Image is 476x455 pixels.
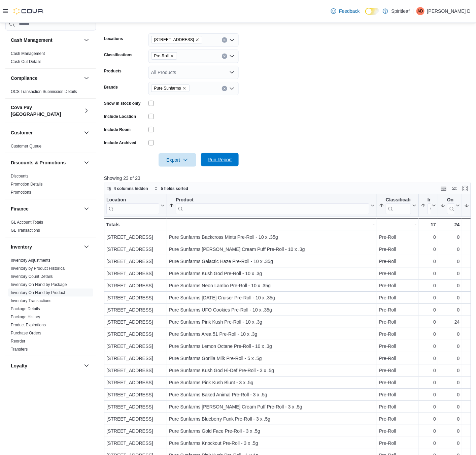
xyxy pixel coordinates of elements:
p: Spiritleaf [392,7,410,15]
button: Inventory [82,242,91,251]
div: Pre-Roll [379,330,416,338]
div: Classification [386,197,411,214]
button: Cash Management [82,36,91,44]
span: Inventory On Hand by Package [11,282,67,287]
div: 0 [421,427,436,435]
span: GL Account Totals [11,219,43,225]
label: Products [104,68,122,74]
a: Inventory Count Details [11,274,53,279]
div: Customer [5,142,96,153]
label: Show in stock only [104,101,141,106]
div: 0 [421,342,436,350]
button: Remove Pure Sunfarms from selection in this group [182,86,186,90]
span: GL Transactions [11,227,40,233]
a: Inventory On Hand by Package [11,282,67,287]
div: 0 [421,330,436,338]
a: Feedback [328,4,362,18]
button: Remove Pre-Roll from selection in this group [170,54,174,58]
div: Pure Sunfarms Pink Kush Blunt - 3 x .5g [169,379,375,387]
div: On Order Qty [447,197,454,203]
div: Compliance [5,87,96,98]
div: 0 [421,403,436,411]
div: Ashante D [416,7,424,15]
button: Finance [11,205,81,212]
span: Purchase Orders [11,330,41,335]
div: - [169,221,375,229]
div: Pure Sunfarms Pink Kush Pre-Roll - 10 x .3g [169,318,375,326]
div: Cash Management [5,49,96,68]
div: 0 [421,391,436,399]
a: Product Expirations [11,322,46,327]
h3: Discounts & Promotions [11,159,66,166]
a: Reorder [11,338,25,343]
a: Package Details [11,306,40,311]
div: 0 [421,318,436,326]
div: 0 [421,415,436,423]
span: Promotions [11,189,31,195]
button: Discounts & Promotions [82,158,91,166]
span: [STREET_ADDRESS] [154,36,194,43]
button: Export [159,153,196,167]
label: Locations [104,36,123,41]
span: Transfers [11,346,28,352]
div: Pure Sunfarms Galactic Haze Pre-Roll - 10 x .35g [169,257,375,265]
p: | [412,7,414,15]
label: Include Location [104,114,136,119]
button: Remove 269 - Gateway Blvd (Edmonton) from selection in this group [195,38,199,42]
div: Pre-Roll [379,245,416,253]
div: [STREET_ADDRESS] [106,379,165,387]
div: [STREET_ADDRESS] [106,233,165,241]
span: Run Report [208,156,232,163]
div: [STREET_ADDRESS] [106,342,165,350]
button: Inventory [11,243,81,250]
div: Pre-Roll [379,233,416,241]
div: Pure Sunfarms Baked Animal Pre-Roll - 3 x .5g [169,391,375,399]
span: Inventory Transactions [11,298,52,303]
div: Pure Sunfarms Area 51 Pre-Roll - 10 x .3g [169,330,375,338]
span: 5 fields sorted [161,186,188,191]
span: Cash Out Details [11,59,41,64]
div: [STREET_ADDRESS] [106,330,165,338]
div: 0 [440,245,460,253]
div: 0 [421,257,436,265]
div: Pre-Roll [379,403,416,411]
div: In Stock Qty [428,197,431,203]
button: Open list of options [229,70,235,75]
label: Include Room [104,127,131,132]
button: Discounts & Promotions [11,159,81,166]
span: Cash Management [11,51,45,56]
a: GL Transactions [11,228,40,232]
div: Pre-Roll [379,354,416,362]
button: Product [169,197,375,214]
button: Compliance [82,74,91,82]
button: Customer [82,128,91,136]
div: 0 [440,269,460,278]
h3: Finance [11,205,29,212]
div: Pure Sunfarms UFO Cookies Pre-Roll - 10 x .35g [169,306,375,314]
div: Pre-Roll [379,415,416,423]
div: Pre-Roll [379,391,416,399]
div: [STREET_ADDRESS] [106,282,165,290]
div: Pure Sunfarms Kush God Pre-Roll - 10 x .3g [169,269,375,278]
div: 0 [421,245,436,253]
h3: Inventory [11,243,32,250]
div: 0 [421,354,436,362]
div: Inventory [5,256,96,356]
div: Pure Sunfarms Knockout Pre-Roll - 3 x .5g [169,439,375,447]
a: Promotions [11,190,31,194]
span: Discounts [11,173,29,178]
span: Export [163,153,192,167]
h3: Compliance [11,74,37,81]
div: Pre-Roll [379,366,416,375]
input: Dark Mode [365,8,379,15]
div: [STREET_ADDRESS] [106,403,165,411]
div: Pure Sunfarms Kush God Hi-Def Pre-Roll - 3 x .5g [169,366,375,375]
button: Cova Pay [GEOGRAPHIC_DATA] [11,104,81,117]
a: GL Account Totals [11,220,43,224]
span: Promotion Details [11,181,43,187]
button: 5 fields sorted [151,185,191,193]
div: 0 [421,269,436,278]
div: 0 [421,282,436,290]
span: Inventory Adjustments [11,257,50,263]
div: 0 [440,439,460,447]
